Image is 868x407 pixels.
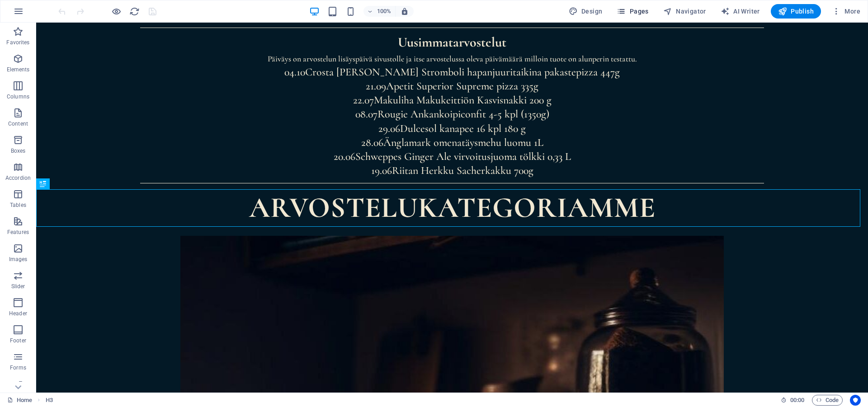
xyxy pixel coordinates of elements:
button: Design [565,4,606,19]
i: Reload page [129,6,140,17]
button: Pages [613,4,652,19]
button: Publish [771,4,821,19]
span: 00 00 [790,395,804,406]
span: : [797,397,798,403]
p: Boxes [11,147,26,154]
p: Content [8,120,28,127]
span: AI Writer [721,7,760,16]
a: Click to cancel selection. Double-click to open Pages [7,395,32,406]
p: Features [7,229,29,236]
button: Code [812,395,843,406]
h6: Session time [781,395,805,406]
nav: breadcrumb [46,395,53,406]
p: Favorites [6,39,29,46]
button: More [828,4,864,19]
button: AI Writer [717,4,764,19]
div: Design (Ctrl+Alt+Y) [565,4,606,19]
i: On resize automatically adjust zoom level to fit chosen device. [401,7,409,15]
button: reload [129,6,140,17]
p: Images [9,256,28,263]
p: Accordion [5,174,31,182]
button: Usercentrics [850,395,861,406]
span: Pages [617,7,648,16]
button: Click here to leave preview mode and continue editing [111,6,122,17]
button: 100% [363,6,396,17]
p: Forms [10,364,26,371]
span: Code [816,395,839,406]
span: Design [569,7,603,16]
p: Columns [7,93,29,100]
p: Tables [10,201,26,209]
h6: 100% [377,6,392,17]
p: Elements [7,66,30,73]
span: Publish [778,7,814,16]
p: Footer [10,337,26,344]
button: Navigator [660,4,710,19]
p: Slider [11,283,25,290]
span: More [832,7,860,16]
span: Navigator [663,7,706,16]
p: Header [9,310,27,317]
span: Click to select. Double-click to edit [46,395,53,406]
